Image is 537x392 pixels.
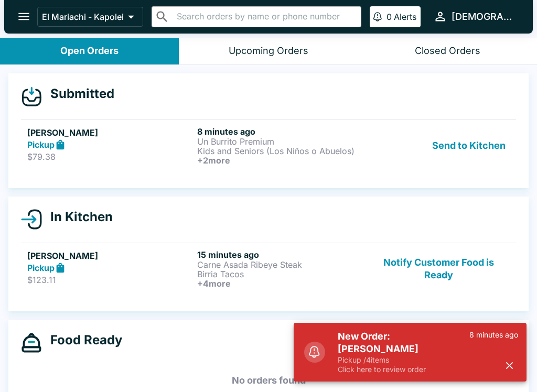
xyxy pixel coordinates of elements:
button: Send to Kitchen [428,126,510,165]
div: Open Orders [60,45,119,57]
h5: New Order: [PERSON_NAME] [338,330,469,355]
p: Pickup / 4 items [338,355,469,365]
p: $79.38 [27,151,193,162]
p: 0 [386,12,392,22]
p: Un Burrito Premium [197,137,363,146]
input: Search orders by name or phone number [174,9,357,24]
button: El Mariachi - Kapolei [37,7,143,27]
p: Carne Asada Ribeye Steak [197,260,363,269]
strong: Pickup [27,139,55,150]
h4: Submitted [42,86,114,102]
p: 8 minutes ago [469,330,518,340]
h6: + 2 more [197,156,363,165]
div: Closed Orders [415,45,480,57]
h6: + 4 more [197,279,363,288]
h5: [PERSON_NAME] [27,126,193,139]
button: open drawer [10,3,37,30]
strong: Pickup [27,263,55,273]
h6: 15 minutes ago [197,249,363,260]
button: Notify Customer Food is Ready [368,249,510,288]
p: Kids and Seniors (Los Niños o Abuelos) [197,146,363,156]
h5: [PERSON_NAME] [27,249,193,262]
h4: Food Ready [42,332,122,348]
p: El Mariachi - Kapolei [42,12,124,22]
div: Upcoming Orders [229,45,308,57]
h6: 8 minutes ago [197,126,363,137]
p: Alerts [394,12,416,22]
a: [PERSON_NAME]Pickup$79.388 minutes agoUn Burrito PremiumKids and Seniors (Los Niños o Abuelos)+2m... [21,119,516,171]
p: Birria Tacos [197,269,363,279]
div: [DEMOGRAPHIC_DATA] [452,10,516,23]
p: Click here to review order [338,365,469,374]
h4: In Kitchen [42,209,113,225]
button: [DEMOGRAPHIC_DATA] [429,5,520,28]
a: [PERSON_NAME]Pickup$123.1115 minutes agoCarne Asada Ribeye SteakBirria Tacos+4moreNotify Customer... [21,243,516,295]
p: $123.11 [27,275,193,285]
